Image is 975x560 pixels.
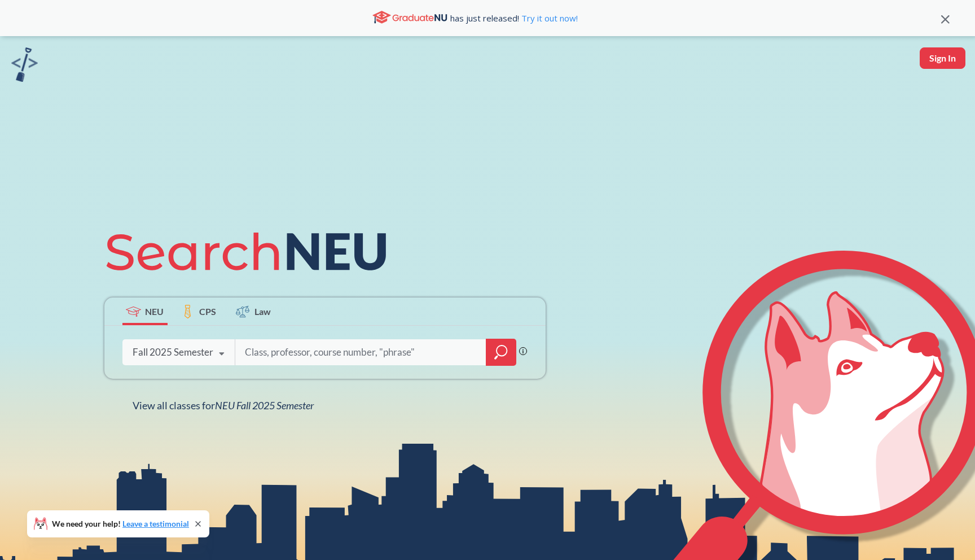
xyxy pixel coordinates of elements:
[494,344,508,360] svg: magnifying glass
[11,47,38,85] a: sandbox logo
[254,305,271,318] span: Law
[133,399,314,412] span: View all classes for
[244,340,478,364] input: Class, professor, course number, "phrase"
[52,520,189,528] span: We need your help!
[920,47,965,69] button: Sign In
[215,399,314,412] span: NEU Fall 2025 Semester
[486,339,516,366] div: magnifying glass
[133,346,213,358] div: Fall 2025 Semester
[145,305,164,318] span: NEU
[519,12,578,24] a: Try it out now!
[11,47,38,82] img: sandbox logo
[199,305,216,318] span: CPS
[122,519,189,528] a: Leave a testimonial
[450,12,578,24] span: has just released!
